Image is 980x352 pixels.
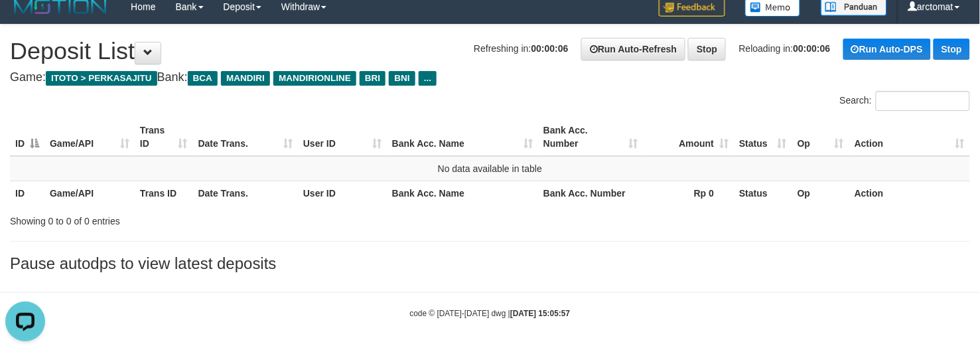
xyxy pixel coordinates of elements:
[538,118,644,156] th: Bank Acc. Number: activate to sort column ascending
[510,309,570,318] strong: [DATE] 15:05:57
[849,118,970,156] th: Action: activate to sort column ascending
[734,118,792,156] th: Status: activate to sort column ascending
[5,5,45,45] button: Open LiveChat chat widget
[849,181,970,205] th: Action
[10,209,398,228] div: Showing 0 to 0 of 0 entries
[10,38,970,64] h1: Deposit List
[688,38,726,60] a: Stop
[934,39,970,60] a: Stop
[538,181,644,205] th: Bank Acc. Number
[387,118,538,156] th: Bank Acc. Name: activate to sort column ascending
[794,43,831,54] strong: 00:00:06
[419,71,437,86] span: ...
[581,38,685,60] a: Run Auto-Refresh
[10,181,44,205] th: ID
[474,43,568,54] span: Refreshing in:
[876,91,970,111] input: Search:
[734,181,792,205] th: Status
[298,118,387,156] th: User ID: activate to sort column ascending
[739,43,831,54] span: Reloading in:
[792,181,849,205] th: Op
[135,181,193,205] th: Trans ID
[792,118,849,156] th: Op: activate to sort column ascending
[135,118,193,156] th: Trans ID: activate to sort column ascending
[10,118,44,156] th: ID: activate to sort column descending
[389,71,415,86] span: BNI
[46,71,157,86] span: ITOTO > PERKASAJITU
[843,39,931,60] a: Run Auto-DPS
[387,181,538,205] th: Bank Acc. Name
[644,118,735,156] th: Amount: activate to sort column ascending
[644,181,735,205] th: Rp 0
[10,156,970,181] td: No data available in table
[44,181,135,205] th: Game/API
[360,71,385,86] span: BRI
[10,71,970,84] h4: Game: Bank:
[273,71,356,86] span: MANDIRIONLINE
[193,118,298,156] th: Date Trans.: activate to sort column ascending
[221,71,270,86] span: MANDIRI
[531,43,569,54] strong: 00:00:06
[188,71,218,86] span: BCA
[298,181,387,205] th: User ID
[193,181,298,205] th: Date Trans.
[10,255,970,272] h3: Pause autodps to view latest deposits
[410,309,571,318] small: code © [DATE]-[DATE] dwg |
[840,91,970,111] label: Search:
[44,118,135,156] th: Game/API: activate to sort column ascending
